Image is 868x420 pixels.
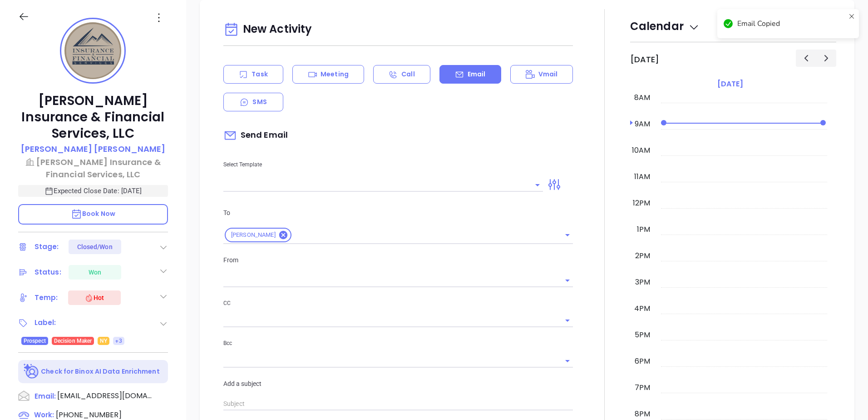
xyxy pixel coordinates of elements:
[633,356,652,367] div: 6pm
[321,70,349,79] p: Meeting
[57,390,153,401] span: [EMAIL_ADDRESS][DOMAIN_NAME]
[226,231,281,239] span: [PERSON_NAME]
[561,355,574,367] button: Open
[24,364,39,380] img: Ai-Enrich-DaqCidB-.svg
[561,314,574,327] button: Open
[35,316,56,330] div: Label:
[100,336,107,346] span: NY
[223,397,573,411] input: Subject
[816,50,836,66] button: Next day
[223,255,573,265] p: From
[223,379,573,389] p: Add a subject
[632,92,652,103] div: 8am
[630,145,652,156] div: 10am
[223,298,573,308] p: CC
[35,291,58,305] div: Temp:
[561,229,574,241] button: Open
[531,179,544,191] button: Open
[34,410,54,420] span: Work :
[252,70,267,79] p: Task
[633,330,652,340] div: 5pm
[24,336,46,346] span: Prospect
[84,292,104,303] div: Hot
[54,336,92,346] span: Decision Maker
[89,265,101,280] div: Won
[252,97,266,107] p: SMS
[56,410,122,420] span: [PHONE_NUMBER]
[223,338,573,348] p: Bcc
[632,303,652,314] div: 4pm
[633,409,652,420] div: 8pm
[223,208,573,218] p: To
[635,224,652,235] div: 1pm
[35,240,59,254] div: Stage:
[796,50,816,66] button: Previous day
[223,125,288,146] span: Send Email
[630,55,659,65] h2: [DATE]
[71,209,115,218] span: Book Now
[632,171,652,182] div: 11am
[631,198,652,209] div: 12pm
[21,143,166,155] p: [PERSON_NAME] [PERSON_NAME]
[715,78,745,90] a: [DATE]
[633,382,652,393] div: 7pm
[633,250,652,261] div: 2pm
[77,240,113,254] div: Closed/Won
[18,156,168,180] a: [PERSON_NAME] Insurance & Financial Services, LLC
[35,390,56,402] span: Email:
[18,185,168,197] p: Expected Close Date: [DATE]
[115,336,122,346] span: +3
[18,93,168,142] p: [PERSON_NAME] Insurance & Financial Services, LLC
[538,70,558,79] p: Vmail
[35,265,61,279] div: Status:
[561,274,574,287] button: Open
[737,18,845,29] div: Email Copied
[630,19,700,34] span: Calendar
[633,277,652,288] div: 3pm
[633,119,652,130] div: 9am
[223,18,573,41] div: New Activity
[468,70,486,79] p: Email
[225,228,291,242] div: [PERSON_NAME]
[401,70,414,79] p: Call
[223,160,543,170] p: Select Template
[64,22,121,79] img: profile-user
[41,367,159,376] p: Check for Binox AI Data Enrichment
[21,143,166,156] a: [PERSON_NAME] [PERSON_NAME]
